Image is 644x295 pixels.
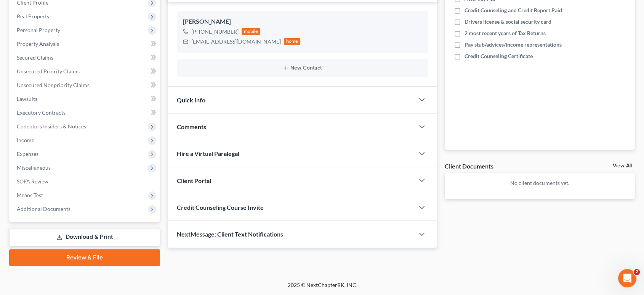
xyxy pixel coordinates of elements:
[465,52,533,60] span: Credit Counseling Certificate
[17,68,80,75] span: Unsecured Priority Claims
[242,28,261,35] div: mobile
[177,123,206,130] span: Comments
[17,54,53,61] span: Secured Claims
[177,204,264,211] span: Credit Counseling Course Invite
[17,123,86,130] span: Codebtors Insiders & Notices
[17,164,51,171] span: Miscellaneous
[465,41,562,49] span: Pay stub/advices/income representations
[191,38,281,45] div: [EMAIL_ADDRESS][DOMAIN_NAME]
[11,37,160,51] a: Property Analysis
[183,65,422,71] button: New Contact
[634,269,640,275] span: 2
[11,175,160,188] a: SOFA Review
[17,178,48,185] span: SOFA Review
[613,163,632,169] a: View All
[451,179,629,187] p: No client documents yet.
[11,106,160,120] a: Executory Contracts
[17,109,66,116] span: Executory Contracts
[17,27,60,33] span: Personal Property
[105,281,539,295] div: 2025 © NextChapterBK, INC
[9,249,160,266] a: Review & File
[465,6,562,14] span: Credit Counseling and Credit Report Paid
[177,150,239,157] span: Hire a Virtual Paralegal
[17,192,43,198] span: Means Test
[284,38,301,45] div: home
[17,82,90,88] span: Unsecured Nonpriority Claims
[183,17,422,26] div: [PERSON_NAME]
[445,162,493,170] div: Client Documents
[191,28,239,36] div: [PHONE_NUMBER]
[11,65,160,78] a: Unsecured Priority Claims
[17,137,34,143] span: Income
[465,29,546,37] span: 2 most recent years of Tax Returns
[618,269,636,287] iframe: Intercom live chat
[17,41,59,47] span: Property Analysis
[177,230,283,238] span: NextMessage: Client Text Notifications
[17,151,38,157] span: Expenses
[9,228,160,246] a: Download & Print
[11,92,160,106] a: Lawsuits
[177,96,205,104] span: Quick Info
[17,13,50,19] span: Real Property
[11,78,160,92] a: Unsecured Nonpriority Claims
[177,177,211,184] span: Client Portal
[11,51,160,65] a: Secured Claims
[465,18,551,26] span: Drivers license & social security card
[17,206,70,212] span: Additional Documents
[17,96,37,102] span: Lawsuits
